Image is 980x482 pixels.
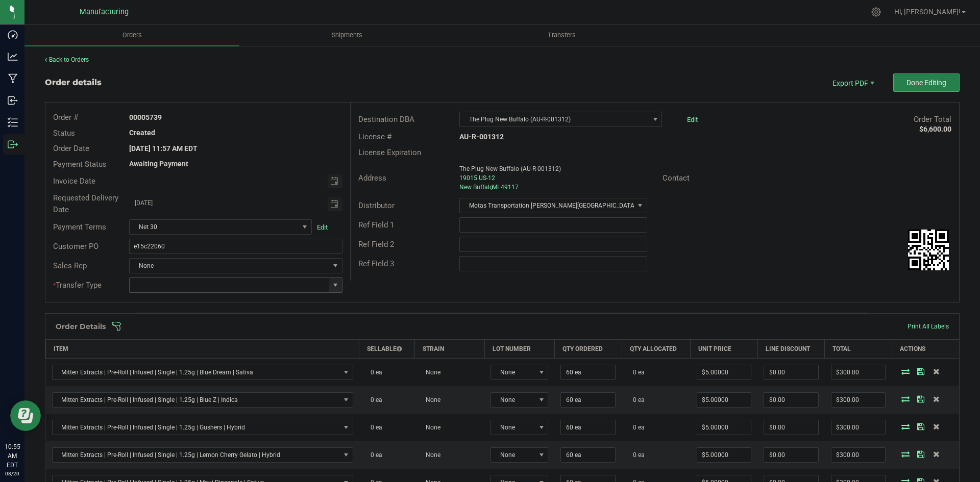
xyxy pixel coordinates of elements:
[45,56,89,63] a: Back to Orders
[130,220,299,234] span: Net 30
[501,184,519,191] span: 49117
[459,133,504,141] strong: AU-R-001312
[359,340,415,359] th: Sellable
[52,420,353,435] span: NO DATA FOUND
[365,369,382,376] span: 0 ea
[365,424,382,431] span: 0 ea
[109,31,156,40] span: Orders
[53,281,102,290] span: Transfer Type
[129,144,198,153] strong: [DATE] 11:57 AM EDT
[554,340,622,359] th: Qty Ordered
[53,420,340,435] span: Mitten Extracts | Pre-Roll | Infused | Single | 1.25g | Gushers | Hybrid
[492,184,499,191] span: MI
[561,448,615,462] input: 0
[358,240,394,249] span: Ref Field 2
[928,396,944,402] span: Delete Order Detail
[56,322,106,331] h1: Order Details
[928,423,944,429] span: Delete Order Detail
[908,230,949,270] img: Scan me!
[53,113,78,122] span: Order #
[831,448,886,462] input: 0
[130,259,329,273] span: None
[491,393,535,407] span: None
[908,230,949,270] qrcode: 00005739
[663,173,690,183] span: Contact
[913,396,928,402] span: Save Order Detail
[52,365,353,380] span: NO DATA FOUND
[421,369,440,376] span: None
[892,340,959,359] th: Actions
[421,451,440,459] span: None
[358,220,394,230] span: Ref Field 1
[8,139,18,149] inline-svg: Outbound
[628,369,645,376] span: 0 ea
[5,470,20,477] p: 08/20
[421,396,440,403] span: None
[53,176,95,186] span: Invoice Date
[358,173,386,183] span: Address
[459,174,495,182] span: 19015 US-12
[919,125,951,133] strong: $6,600.00
[53,448,340,462] span: Mitten Extracts | Pre-Roll | Infused | Single | 1.25g | Lemon Cherry Gelato | Hybrid
[491,184,492,191] span: ,
[53,193,118,214] span: Requested Delivery Date
[764,365,818,379] input: 0
[46,340,359,359] th: Item
[691,340,758,359] th: Unit Price
[318,31,376,40] span: Shipments
[491,420,535,435] span: None
[80,8,129,16] span: Manufacturing
[491,448,535,462] span: None
[622,340,691,359] th: Qty Allocated
[893,73,960,92] button: Done Editing
[421,424,440,431] span: None
[687,116,698,123] a: Edit
[928,451,944,457] span: Delete Order Detail
[764,448,818,462] input: 0
[825,340,892,359] th: Total
[8,117,18,128] inline-svg: Inventory
[414,340,484,359] th: Strain
[8,52,18,62] inline-svg: Analytics
[831,420,886,435] input: 0
[831,365,886,379] input: 0
[53,393,340,407] span: Mitten Extracts | Pre-Roll | Infused | Single | 1.25g | Blue Z | Indica
[454,24,669,46] a: Transfers
[459,184,493,191] span: New Buffalo
[358,132,391,141] span: License #
[358,148,421,157] span: License Expiration
[534,31,590,40] span: Transfers
[764,393,818,407] input: 0
[129,160,188,168] strong: Awaiting Payment
[358,201,395,210] span: Distributor
[484,340,554,359] th: Lot Number
[129,113,162,121] strong: 00005739
[52,447,353,463] span: NO DATA FOUND
[764,420,818,435] input: 0
[628,424,645,431] span: 0 ea
[365,396,382,403] span: 0 ea
[870,7,883,17] div: Manage settings
[628,396,645,403] span: 0 ea
[913,451,928,457] span: Save Order Detail
[822,73,883,92] li: Export PDF
[894,8,961,16] span: Hi, [PERSON_NAME]!
[45,77,102,89] div: Order details
[561,393,615,407] input: 0
[914,115,951,124] span: Order Total
[491,365,535,379] span: None
[459,165,561,172] span: The Plug New Buffalo (AU-R-001312)
[358,259,394,268] span: Ref Field 3
[561,365,615,379] input: 0
[831,393,886,407] input: 0
[53,261,87,270] span: Sales Rep
[328,174,342,188] span: Toggle calendar
[10,400,41,431] iframe: Resource center
[52,392,353,408] span: NO DATA FOUND
[628,451,645,459] span: 0 ea
[928,368,944,374] span: Delete Order Detail
[697,365,751,379] input: 0
[697,448,751,462] input: 0
[53,365,340,379] span: Mitten Extracts | Pre-Roll | Infused | Single | 1.25g | Blue Dream | Sativa
[53,222,106,232] span: Payment Terms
